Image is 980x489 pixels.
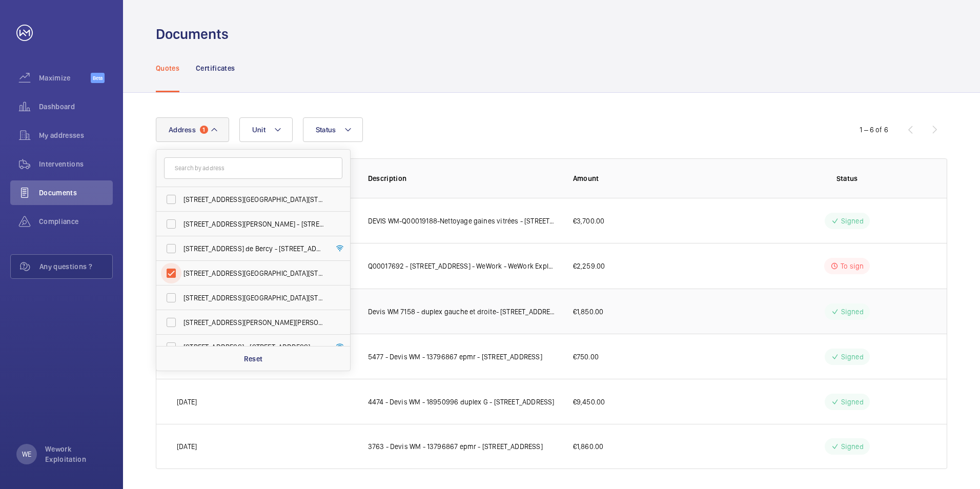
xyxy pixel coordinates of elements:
[316,126,336,134] span: Status
[39,130,113,140] span: My addresses
[368,173,557,184] p: Description
[368,397,555,407] p: 4474 - Devis WM - 18950996 duplex G - [STREET_ADDRESS]
[156,117,229,142] button: Address1
[39,73,91,83] span: Maximize
[200,126,208,134] span: 1
[841,216,864,226] p: Signed
[573,261,605,271] p: €2,259.00
[368,261,557,271] p: Q00017692 - [STREET_ADDRESS] - WeWork - WeWork Exploitation-remplacement du moteur de porte Duplex G
[156,25,229,44] h1: Documents
[368,216,557,226] p: DEVIS WM-Q00019188-Nettoyage gaines vitrées - [STREET_ADDRESS] - WeWork - WeWork Exploitation
[573,397,605,407] p: €9,450.00
[244,354,263,364] p: Reset
[183,268,324,278] span: [STREET_ADDRESS][GEOGRAPHIC_DATA][STREET_ADDRESS]
[196,63,235,73] p: Certificates
[177,441,197,452] p: [DATE]
[368,352,542,362] p: 5477 - Devis WM - 13796867 epmr - [STREET_ADDRESS]
[39,188,113,198] span: Documents
[39,159,113,169] span: Interventions
[860,125,888,135] div: 1 – 6 of 6
[841,307,864,317] p: Signed
[183,243,324,254] span: [STREET_ADDRESS] de Bercy - [STREET_ADDRESS]
[573,173,752,184] p: Amount
[252,126,266,134] span: Unit
[183,342,324,352] span: [STREET_ADDRESS] - [STREET_ADDRESS]
[183,194,324,205] span: [STREET_ADDRESS][GEOGRAPHIC_DATA][STREET_ADDRESS]
[39,101,113,112] span: Dashboard
[841,352,864,362] p: Signed
[177,397,197,407] p: [DATE]
[22,449,31,459] p: WE
[183,293,324,303] span: [STREET_ADDRESS][GEOGRAPHIC_DATA][STREET_ADDRESS]
[39,216,113,227] span: Compliance
[239,117,293,142] button: Unit
[841,261,864,271] p: To sign
[573,441,604,452] p: €1,860.00
[368,307,557,317] p: Devis WM 7158 - duplex gauche et droite- [STREET_ADDRESS]"
[841,397,864,407] p: Signed
[768,173,926,184] p: Status
[368,441,543,452] p: 3763 - Devis WM - 13796867 epmr - [STREET_ADDRESS]
[169,126,196,134] span: Address
[156,63,179,73] p: Quotes
[183,317,324,328] span: [STREET_ADDRESS][PERSON_NAME][PERSON_NAME]
[45,444,107,464] p: Wework Exploitation
[303,117,363,142] button: Status
[164,157,342,179] input: Search by address
[183,219,324,229] span: [STREET_ADDRESS][PERSON_NAME] - [STREET_ADDRESS][PERSON_NAME]
[573,352,599,362] p: €750.00
[39,261,112,272] span: Any questions ?
[573,307,604,317] p: €1,850.00
[91,73,105,83] span: Beta
[841,441,864,452] p: Signed
[573,216,605,226] p: €3,700.00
